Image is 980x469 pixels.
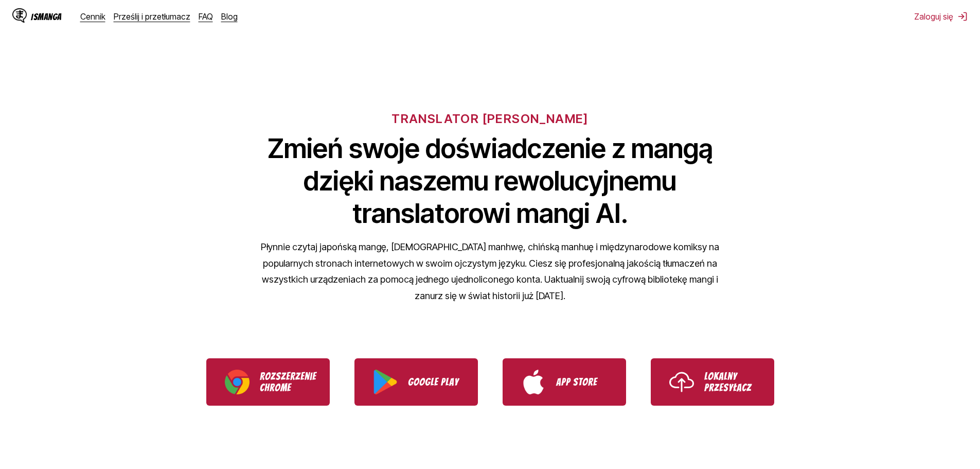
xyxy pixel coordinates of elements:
p: Rozszerzenie Chrome [260,371,311,393]
a: FAQ [199,11,213,22]
a: Use IsManga Local Uploader [651,358,774,406]
img: Google Play logo [373,370,398,394]
h6: TRANSLATOR [PERSON_NAME] [391,111,589,126]
a: Prześlij i przetłumacz [114,11,190,22]
a: IsManga LogoIsManga [12,8,80,25]
img: Sign out [957,11,968,22]
div: IsManga [31,12,62,22]
h1: Zmień swoje doświadczenie z mangą dzięki naszemu rewolucyjnemu translatorowi mangi AI. [254,132,727,230]
a: Cennik [80,11,105,22]
p: Google Play [408,376,459,388]
p: Lokalny Przesyłacz [704,371,756,393]
img: App Store logo [521,370,546,394]
a: Download IsManga from App Store [503,358,626,406]
button: Zaloguj się [914,11,968,22]
a: Download IsManga Chrome Extension [206,358,330,406]
a: Blog [221,11,238,22]
a: Download IsManga from Google Play [354,358,478,406]
p: Płynnie czytaj japońską mangę, [DEMOGRAPHIC_DATA] manhwę, chińską manhuę i międzynarodowe komiksy... [254,239,727,304]
p: App Store [556,376,608,388]
img: Chrome logo [225,370,250,394]
img: IsManga Logo [12,8,27,23]
img: Upload icon [669,370,694,394]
